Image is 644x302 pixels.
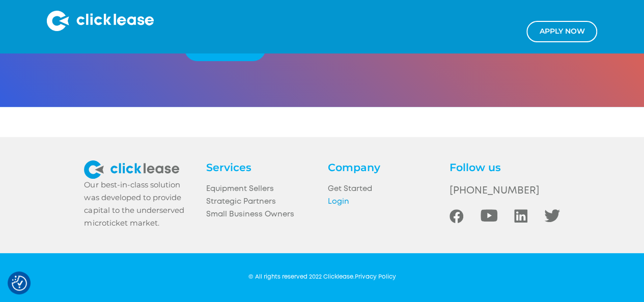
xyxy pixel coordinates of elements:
[481,209,497,221] img: Youtube Social Icon
[544,209,559,222] img: Twitter Social Icon
[328,160,438,174] h4: Company
[526,21,597,42] a: Apply NOw
[450,183,559,200] a: [PHONE_NUMBER]
[84,179,194,230] div: Our best-in-class solution was developed to provide capital to the underserved microticket market.
[12,276,27,291] button: Consent Preferences
[206,183,316,196] a: Equipment Sellers
[328,196,438,208] a: Login
[450,160,559,174] h4: Follow us
[84,160,179,178] img: clickease logo
[514,209,527,222] img: LinkedIn Social Icon
[12,276,27,291] img: Revisit consent button
[47,11,154,31] img: Clicklease logo
[206,208,316,221] a: Small Business Owners
[450,209,463,223] img: Facebook Social icon
[248,273,396,282] div: © All rights reserved 2022 Clicklease.
[355,274,396,280] a: Privacy Policy
[206,196,316,208] a: Strategic Partners
[328,183,438,196] a: Get Started
[206,160,316,174] h4: Services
